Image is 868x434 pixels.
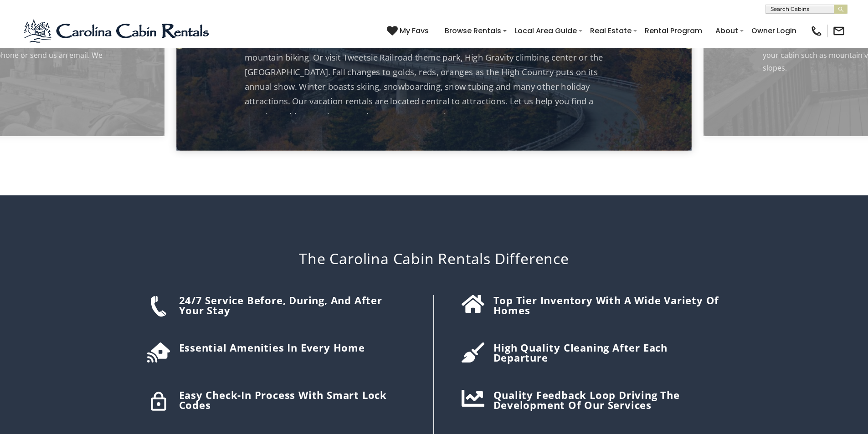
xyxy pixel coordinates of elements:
[387,25,431,37] a: My Favs
[179,295,411,315] h5: 24/7 Service before, during, and after your stay
[143,250,726,267] h2: The Carolina Cabin Rentals Difference
[711,23,743,39] a: About
[179,390,411,410] h5: Easy check-in process with Smart Lock codes
[400,25,429,36] span: My Favs
[586,23,636,39] a: Real Estate
[747,23,801,39] a: Owner Login
[510,23,581,39] a: Local Area Guide
[493,342,721,363] h5: High quality cleaning after each departure
[179,342,411,352] h5: Essential amenities in every home
[810,25,823,37] img: phone-regular-black.png
[832,25,845,37] img: mail-regular-black.png
[23,17,212,45] img: Blue-2.png
[493,390,721,410] h5: Quality feedback loop driving the development of our services
[440,23,506,39] a: Browse Rentals
[640,23,707,39] a: Rental Program
[493,295,721,315] h5: Top tier inventory with a wide variety of homes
